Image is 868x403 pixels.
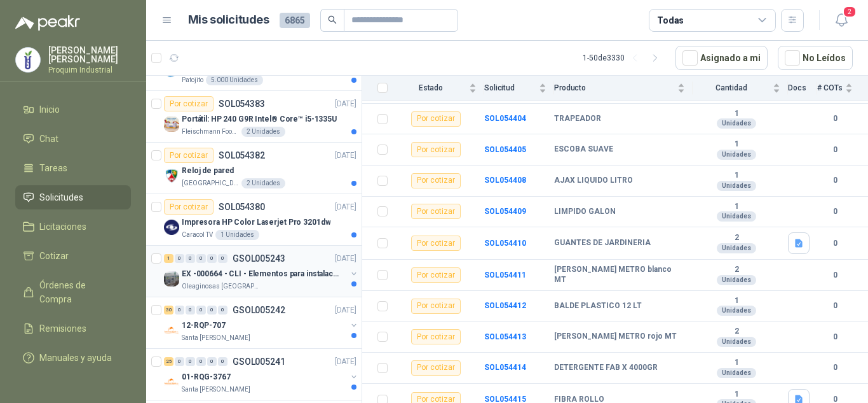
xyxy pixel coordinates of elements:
span: Producto [554,83,675,92]
div: 25 [164,357,173,366]
div: Unidades [717,211,756,222]
a: 30 0 0 0 0 0 GSOL005242[DATE] Company Logo12-RQP-707Santa [PERSON_NAME] [164,302,359,343]
img: Company Logo [164,220,179,235]
b: 1 [693,171,780,181]
a: Órdenes de Compra [15,273,131,311]
a: Manuales y ayuda [15,346,131,370]
b: [PERSON_NAME] METRO blanco MT [554,265,685,285]
span: 2 [843,6,857,18]
div: Unidades [717,118,756,129]
img: Logo peakr [15,15,80,31]
div: 0 [175,306,184,315]
a: Tareas [15,156,131,180]
div: 0 [218,306,227,315]
b: 2 [693,233,780,243]
div: Por cotizar [411,329,461,344]
span: Manuales y ayuda [39,351,112,365]
b: TRAPEADOR [554,114,601,124]
p: Reloj de pared [182,165,234,177]
div: 1 [164,254,173,263]
div: Por cotizar [164,199,214,215]
b: SOL054409 [484,207,526,216]
span: # COTs [817,83,843,92]
div: 0 [186,357,195,366]
p: [PERSON_NAME] [PERSON_NAME] [48,46,131,64]
b: SOL054404 [484,114,526,123]
th: Solicitud [484,76,554,101]
b: SOL054405 [484,145,526,154]
span: Chat [39,132,58,146]
b: 0 [817,331,853,343]
b: 0 [817,362,853,374]
b: 1 [693,109,780,119]
div: 0 [218,254,227,263]
b: 0 [817,237,853,250]
th: Producto [554,76,693,101]
div: Unidades [717,181,756,191]
a: Por cotizarSOL054383[DATE] Company LogoPortátil: HP 240 G9R Intel® Core™ i5-1335UFleischmann Food... [146,91,362,143]
p: 01-RQG-3767 [182,371,231,383]
div: Por cotizar [411,173,461,188]
div: 0 [196,254,206,263]
div: Por cotizar [164,96,214,111]
span: Cantidad [693,83,770,92]
a: Inicio [15,97,131,122]
span: Tareas [39,161,67,175]
div: Unidades [717,150,756,160]
div: 0 [175,357,184,366]
p: [DATE] [335,150,356,162]
div: Por cotizar [411,299,461,314]
th: Docs [788,76,817,101]
p: Oleaginosas [GEOGRAPHIC_DATA][PERSON_NAME] [182,281,262,292]
a: 1 0 0 0 0 0 GSOL005243[DATE] Company LogoEX -000664 - CLI - Elementos para instalacion de cOleagi... [164,251,359,292]
div: Por cotizar [411,142,461,157]
img: Company Logo [16,48,40,72]
div: 0 [175,254,184,263]
div: 2 Unidades [241,178,285,188]
b: BALDE PLASTICO 12 LT [554,301,642,311]
b: 1 [693,358,780,368]
div: Por cotizar [411,360,461,376]
div: Por cotizar [411,111,461,127]
span: Cotizar [39,249,69,263]
p: [GEOGRAPHIC_DATA][PERSON_NAME] [182,178,239,188]
div: 0 [218,357,227,366]
b: GUANTES DE JARDINERIA [554,238,651,248]
div: 0 [196,306,206,315]
th: Cantidad [693,76,788,101]
p: Caracol TV [182,230,213,240]
b: 0 [817,300,853,312]
a: SOL054411 [484,271,526,279]
h1: Mis solicitudes [188,11,269,29]
span: 6865 [280,13,310,28]
b: SOL054412 [484,301,526,310]
div: 0 [207,306,217,315]
div: Por cotizar [411,204,461,219]
p: GSOL005242 [233,306,285,315]
p: GSOL005241 [233,357,285,366]
button: 2 [830,9,853,32]
div: Todas [657,13,684,27]
span: Solicitudes [39,190,83,204]
p: Fleischmann Foods S.A. [182,127,239,137]
p: Proquim Industrial [48,66,131,74]
b: 2 [693,327,780,337]
div: Unidades [717,368,756,378]
img: Company Logo [164,117,179,132]
b: 2 [693,265,780,275]
a: Cotizar [15,244,131,268]
span: Estado [395,83,466,92]
b: 1 [693,390,780,400]
div: Por cotizar [411,267,461,283]
p: Impresora HP Color Laserjet Pro 3201dw [182,216,330,229]
a: Licitaciones [15,215,131,239]
b: ESCOBA SUAVE [554,145,613,155]
a: SOL054410 [484,239,526,248]
a: SOL054408 [484,176,526,185]
b: 0 [817,206,853,218]
span: Inicio [39,103,60,117]
div: 1 Unidades [215,230,259,240]
div: 1 - 50 de 3330 [583,48,665,68]
div: 0 [186,254,195,263]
